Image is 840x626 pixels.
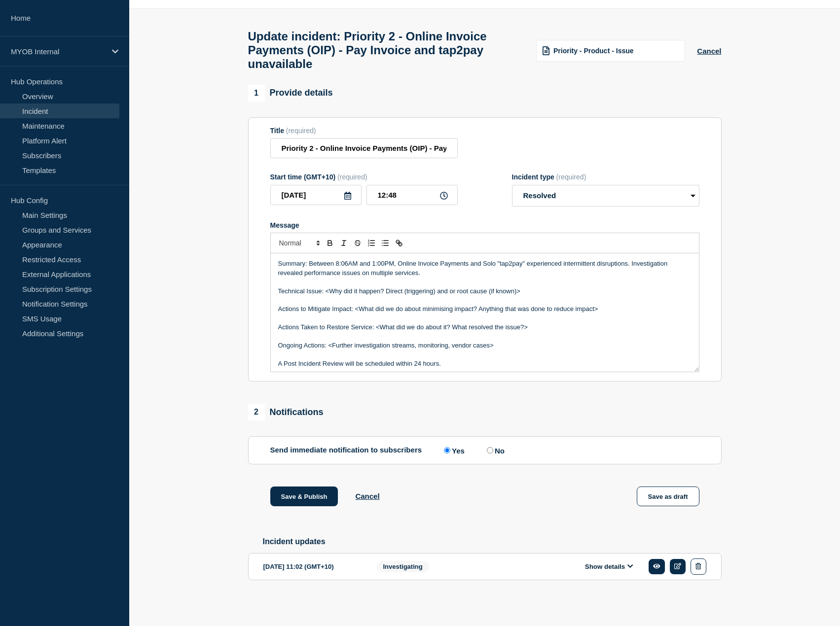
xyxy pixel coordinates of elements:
[278,259,692,278] p: Summary: Between 8:06AM and 1:00PM, Online Invoice Payments and Solo "tap2pay" experienced interm...
[278,287,692,296] p: Technical Issue: <Why did it happen? Direct (triggering) and or root cause (if known)>
[377,561,429,572] span: Investigating
[248,404,324,420] div: Notifications
[11,47,106,56] p: MYOB Internal
[512,173,699,181] div: Incident type
[484,446,505,455] label: No
[248,85,333,102] div: Provide details
[378,237,392,249] button: Toggle bulleted list
[582,562,636,571] button: Show details
[323,237,337,249] button: Toggle bold text
[278,323,692,332] p: Actions Taken to Restore Service: <What did we do about it? What resolved the issue?>
[441,446,465,455] label: Yes
[351,237,365,249] button: Toggle strikethrough text
[556,173,586,181] span: (required)
[487,447,493,453] input: No
[248,85,265,102] span: 1
[355,492,379,500] button: Cancel
[263,537,722,546] h2: Incident updates
[278,305,692,313] p: Actions to Mitigate Impact: <What did we do about minimising impact? Anything that was done to re...
[553,47,634,55] span: Priority - Product - Issue
[543,46,549,55] img: template icon
[278,359,692,368] p: A Post Incident Review will be scheduled within 24 hours.
[270,446,699,455] div: Send immediate notification to subscribers
[366,185,458,205] input: HH:MM
[392,237,406,249] button: Toggle link
[444,447,450,453] input: Yes
[337,173,367,181] span: (required)
[286,127,316,135] span: (required)
[270,446,422,455] p: Send immediate notification to subscribers
[270,185,362,205] input: YYYY-MM-DD
[248,30,525,71] h1: Update incident: Priority 2 - Online Invoice Payments (OIP) - Pay Invoice and tap2pay unavailable
[337,237,351,249] button: Toggle italic text
[637,487,699,506] button: Save as draft
[275,237,323,249] span: Font size
[365,237,378,249] button: Toggle ordered list
[270,138,458,158] input: Title
[270,221,699,229] div: Message
[263,558,362,575] div: [DATE] 11:02 (GMT+10)
[270,487,338,506] button: Save & Publish
[278,341,692,350] p: Ongoing Actions: <Further investigation streams, monitoring, vendor cases>
[248,404,265,420] span: 2
[271,253,699,372] div: Message
[512,185,699,207] select: Incident type
[697,47,721,55] button: Cancel
[270,127,458,135] div: Title
[270,173,458,181] div: Start time (GMT+10)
